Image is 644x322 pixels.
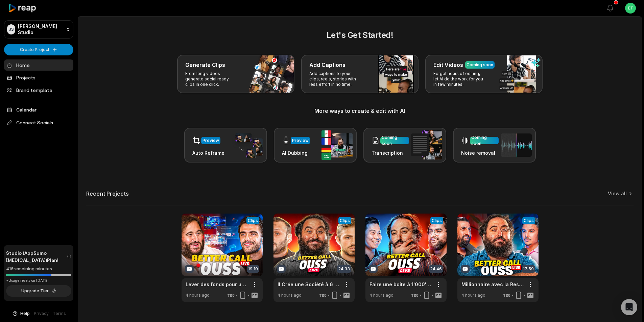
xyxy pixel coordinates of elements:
div: *Usage resets on [DATE] [6,278,71,283]
p: Forget hours of editing, let AI do the work for you in few minutes. [433,71,486,87]
div: 416 remaining minutes [6,266,71,272]
button: Create Project [4,44,73,55]
div: JS [7,24,15,34]
h3: More ways to create & edit with AI [86,107,634,115]
h3: Generate Clips [185,61,225,69]
div: Coming soon [467,62,493,68]
button: Upgrade Tier [6,285,71,297]
p: Add captions to your clips, reels, stories with less effort in no time. [309,71,362,87]
div: Coming soon [382,134,408,147]
a: Projects [4,72,73,83]
img: noise_removal.png [501,133,532,157]
div: Open Intercom Messenger [621,299,637,315]
a: Calendar [4,104,73,115]
a: Terms [53,311,66,317]
h3: AI Dubbing [282,149,310,156]
a: Home [4,59,73,71]
span: Connect Socials [4,117,73,129]
span: Help [20,311,30,317]
h3: Add Captions [309,61,345,69]
a: Faire une boite à 1'000'000'000? Voler une idée de business? Lever des fonds ? - Better Call Ouss #4 [369,281,432,288]
h2: Let's Get Started! [86,29,634,41]
a: Privacy [34,311,49,317]
h3: Edit Videos [433,61,463,69]
img: transcription.png [411,130,442,159]
img: ai_dubbing.png [321,130,353,160]
span: Studio (AppSumo [MEDICAL_DATA]) Plan! [6,249,67,264]
h3: Auto Reframe [192,149,224,156]
p: From long videos generate social ready clips in one click. [185,71,238,87]
div: Preview [292,138,309,144]
h2: Recent Projects [86,190,129,197]
div: Preview [202,138,219,144]
p: [PERSON_NAME] Studio [18,23,63,35]
a: Il Crée une Société à 6 Milliards € en 3 Semaines? Lever 4 Millions € ? - Better Call Ouss #6 [278,281,340,288]
a: Lever des fonds pour une Marketplace ? - Better Call Ouss #7 [186,281,248,288]
a: Millionnaire avec la Restauration ? La fin des Cryptos ? – Better Call Ouss #3 [461,281,524,288]
img: auto_reframe.png [232,132,263,158]
div: Coming soon [471,134,497,147]
a: View all [608,190,627,197]
button: Help [12,311,30,317]
a: Brand template [4,84,73,96]
h3: Noise removal [461,149,499,156]
h3: Transcription [372,149,409,156]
